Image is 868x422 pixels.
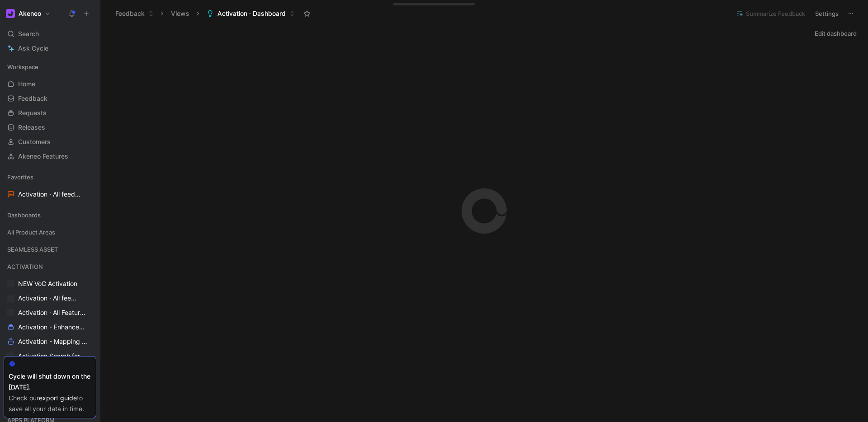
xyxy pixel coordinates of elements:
[18,308,86,317] span: Activation · All Feature Requests
[7,262,43,271] span: ACTIVATION
[4,208,96,222] div: Dashboards
[4,77,96,91] a: Home
[4,243,96,256] div: SEAMLESS ASSET
[7,211,41,220] span: Dashboards
[6,9,15,18] img: Akeneo
[4,306,96,319] a: Activation · All Feature Requests
[4,208,96,225] div: Dashboards
[4,335,96,348] a: Activation - Mapping and Transformation
[4,320,96,334] a: Activation - Enhanced Content
[732,7,809,20] button: Summarize Feedback
[18,43,48,54] span: Ask Cycle
[4,7,53,20] button: AkeneoAkeneo
[4,92,96,105] a: Feedback
[4,135,96,149] a: Customers
[18,108,47,117] span: Requests
[4,121,96,134] a: Releases
[39,394,77,402] a: export guide
[4,260,96,406] div: ACTIVATIONNEW VoC ActivationActivation · All feedbackActivation · All Feature RequestsActivation ...
[167,7,193,20] button: Views
[18,94,47,103] span: Feedback
[4,349,96,363] a: Activation Search for Feature Requests
[9,393,91,414] div: Check our to save all your data in time.
[7,228,55,237] span: All Product Areas
[811,7,843,20] button: Settings
[4,291,96,305] a: Activation · All feedback
[7,173,33,182] span: Favorites
[217,9,286,18] span: Activation · Dashboard
[4,225,96,239] div: All Product Areas
[18,137,51,146] span: Customers
[111,7,158,20] button: Feedback
[18,337,88,346] span: Activation - Mapping and Transformation
[18,123,45,132] span: Releases
[18,352,87,361] span: Activation Search for Feature Requests
[4,170,96,184] div: Favorites
[18,323,86,332] span: Activation - Enhanced Content
[18,80,35,89] span: Home
[4,277,96,291] a: NEW VoC Activation
[18,190,81,199] span: Activation · All feedback
[811,27,861,40] button: Edit dashboard
[203,7,299,20] button: Activation · Dashboard
[4,27,96,41] div: Search
[4,106,96,120] a: Requests
[4,260,96,273] div: ACTIVATION
[18,152,68,161] span: Akeneo Features
[18,279,77,288] span: NEW VoC Activation
[18,294,76,303] span: Activation · All feedback
[4,150,96,163] a: Akeneo Features
[9,371,91,393] div: Cycle will shut down on the [DATE].
[19,9,41,18] h1: Akeneo
[7,62,38,71] span: Workspace
[18,28,39,39] span: Search
[7,245,58,254] span: SEAMLESS ASSET
[4,188,96,201] a: Activation · All feedback
[4,42,96,55] a: Ask Cycle
[4,243,96,259] div: SEAMLESS ASSET
[4,225,96,242] div: All Product Areas
[4,60,96,74] div: Workspace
